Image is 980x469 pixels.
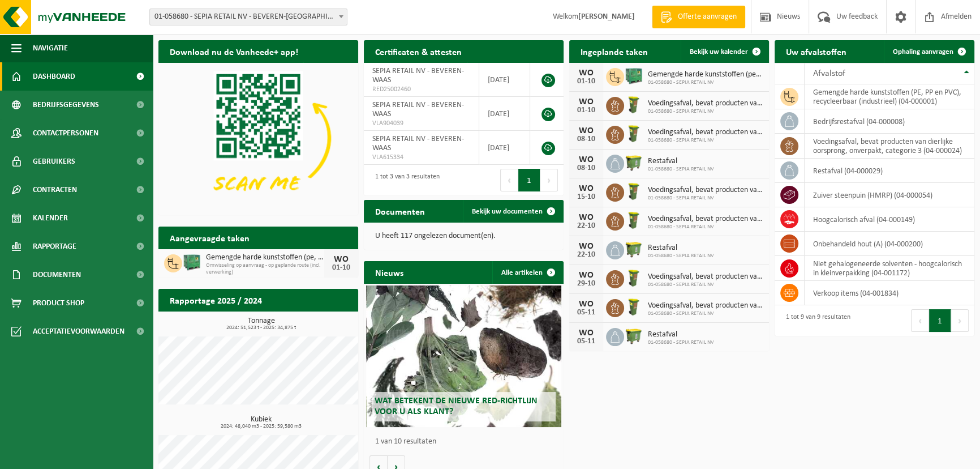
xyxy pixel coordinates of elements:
span: Navigatie [33,34,68,62]
span: Wat betekent de nieuwe RED-richtlijn voor u als klant? [375,396,538,416]
div: WO [330,255,353,264]
span: 01-058680 - SEPIA RETAIL NV [648,310,763,317]
div: 29-10 [575,280,598,288]
span: 2024: 51,523 t - 2025: 34,875 t [164,325,358,331]
a: Offerte aanvragen [652,6,745,28]
span: Product Shop [33,289,84,317]
div: 1 tot 3 van 3 resultaten [369,168,440,193]
div: WO [575,155,598,164]
a: Wat betekent de nieuwe RED-richtlijn voor u als klant? [366,285,562,427]
span: Voedingsafval, bevat producten van dierlijke oorsprong, onverpakt, categorie 3 [648,272,763,282]
div: 1 tot 9 van 9 resultaten [780,308,850,333]
span: 01-058680 - SEPIA RETAIL NV [648,339,714,346]
h2: Documenten [364,200,436,222]
span: Acceptatievoorwaarden [33,317,124,346]
span: Afvalstof [813,69,845,78]
h2: Certificaten & attesten [364,40,473,62]
img: WB-0060-HPE-GN-50 [624,95,643,114]
img: WB-0060-HPE-GN-50 [624,297,643,317]
td: [DATE] [479,131,530,165]
a: Alle artikelen [492,261,562,284]
span: 01-058680 - SEPIA RETAIL NV [648,137,763,144]
td: zuiver steenpuin (HMRP) (04-000054) [805,183,974,207]
span: Restafval [648,157,714,166]
span: 01-058680 - SEPIA RETAIL NV [648,282,763,288]
img: WB-0060-HPE-GN-50 [624,211,643,230]
img: WB-1100-HPE-GN-50 [624,240,643,259]
button: Next [540,169,558,191]
span: 01-058680 - SEPIA RETAIL NV [648,253,714,259]
p: 1 van 10 resultaten [375,438,558,446]
span: RED25002460 [372,85,470,94]
td: bedrijfsrestafval (04-000008) [805,109,974,134]
div: 08-10 [575,135,598,143]
td: [DATE] [479,63,530,97]
h2: Rapportage 2025 / 2024 [158,289,273,311]
td: hoogcalorisch afval (04-000149) [805,207,974,232]
span: SEPIA RETAIL NV - BEVEREN-WAAS [372,101,464,118]
span: Dashboard [33,62,75,91]
span: 01-058680 - SEPIA RETAIL NV [648,79,763,86]
div: 05-11 [575,309,598,317]
span: 01-058680 - SEPIA RETAIL NV [648,224,763,231]
div: 08-10 [575,164,598,172]
span: Bekijk uw kalender [690,48,748,56]
span: 01-058680 - SEPIA RETAIL NV - BEVEREN-WAAS [149,8,347,25]
span: 01-058680 - SEPIA RETAIL NV [648,108,763,115]
span: SEPIA RETAIL NV - BEVEREN-WAAS [372,135,464,152]
div: 05-11 [575,338,598,346]
div: WO [575,69,598,78]
h2: Download nu de Vanheede+ app! [158,40,310,62]
img: WB-1100-HPE-GN-50 [624,153,643,172]
button: 1 [518,169,540,191]
img: WB-0060-HPE-GN-50 [624,182,643,201]
span: Contactpersonen [33,119,98,147]
div: WO [575,97,598,106]
img: PB-HB-1400-HPE-GN-01 [182,253,201,272]
span: Voedingsafval, bevat producten van dierlijke oorsprong, onverpakt, categorie 3 [648,128,763,137]
span: Gemengde harde kunststoffen (pe, pp en pvc), recycleerbaar (industrieel) [206,253,324,262]
span: Voedingsafval, bevat producten van dierlijke oorsprong, onverpakt, categorie 3 [648,215,763,224]
strong: [PERSON_NAME] [578,12,635,21]
img: WB-0060-HPE-GN-50 [624,268,643,288]
span: Kalender [33,204,68,232]
td: verkoop items (04-001834) [805,281,974,305]
span: 01-058680 - SEPIA RETAIL NV [648,195,763,202]
span: Contracten [33,176,77,204]
div: WO [575,300,598,309]
span: Restafval [648,330,714,339]
a: Bekijk uw kalender [681,40,768,63]
div: 22-10 [575,251,598,259]
span: Bedrijfsgegevens [33,91,99,119]
button: Next [951,309,969,332]
span: Offerte aanvragen [675,11,740,23]
div: 15-10 [575,193,598,201]
a: Bekijk rapportage [274,311,357,334]
a: Ophaling aanvragen [884,40,973,63]
img: PB-HB-1400-HPE-GN-01 [624,66,643,86]
img: WB-0060-HPE-GN-50 [624,124,643,143]
td: [DATE] [479,97,530,131]
h2: Ingeplande taken [569,40,659,62]
td: onbehandeld hout (A) (04-000200) [805,232,974,256]
h2: Uw afvalstoffen [775,40,858,62]
span: Bekijk uw documenten [472,208,543,215]
span: Ophaling aanvragen [893,48,953,56]
span: Voedingsafval, bevat producten van dierlijke oorsprong, onverpakt, categorie 3 [648,99,763,108]
h3: Tonnage [164,317,358,331]
span: Gemengde harde kunststoffen (pe, pp en pvc), recycleerbaar (industrieel) [648,70,763,79]
span: 01-058680 - SEPIA RETAIL NV [648,166,714,173]
td: voedingsafval, bevat producten van dierlijke oorsprong, onverpakt, categorie 3 (04-000024) [805,134,974,159]
a: Bekijk uw documenten [463,200,562,223]
span: SEPIA RETAIL NV - BEVEREN-WAAS [372,67,464,84]
div: WO [575,184,598,193]
div: 22-10 [575,222,598,230]
span: VLA904039 [372,119,470,128]
div: WO [575,242,598,251]
span: 2024: 48,040 m3 - 2025: 59,580 m3 [164,424,358,429]
span: VLA615334 [372,153,470,162]
div: WO [575,126,598,135]
td: gemengde harde kunststoffen (PE, PP en PVC), recycleerbaar (industrieel) (04-000001) [805,84,974,109]
span: Gebruikers [33,147,75,176]
span: Rapportage [33,232,76,261]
